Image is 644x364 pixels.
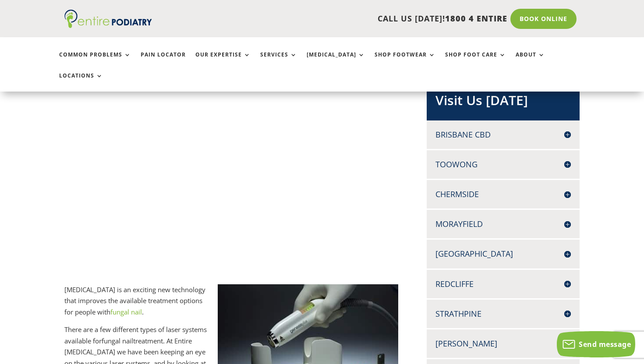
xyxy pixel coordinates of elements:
a: Services [260,52,297,71]
img: logo (1) [64,10,152,28]
h4: Strathpine [435,308,571,319]
a: Book Online [510,9,577,29]
h4: Redcliffe [435,279,571,290]
a: Locations [59,73,103,92]
a: Shop Footwear [375,52,435,71]
p: [MEDICAL_DATA] is an exciting new technology that improves the available treatment options for pe... [64,284,398,325]
a: fungal nail [110,307,142,316]
h2: Visit Us [DATE] [435,91,571,114]
h4: Morayfield [435,219,571,230]
h4: Chermside [435,189,571,200]
h4: Brisbane CBD [435,129,571,140]
span: 1800 4 ENTIRE [445,13,507,24]
a: About [516,52,545,71]
span: Send message [579,339,631,349]
a: Our Expertise [195,52,251,71]
a: Pain Locator [141,52,186,71]
h4: [GEOGRAPHIC_DATA] [435,248,571,259]
a: Common Problems [59,52,131,71]
iframe: YouTube video player [64,82,398,270]
h4: Toowong [435,159,571,170]
a: Shop Foot Care [445,52,506,71]
keyword: fungal nail [102,336,133,345]
a: [MEDICAL_DATA] [307,52,365,71]
h4: [PERSON_NAME] [435,338,571,349]
a: Entire Podiatry [64,21,152,30]
p: CALL US [DATE]! [183,13,507,25]
button: Send message [557,331,635,357]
